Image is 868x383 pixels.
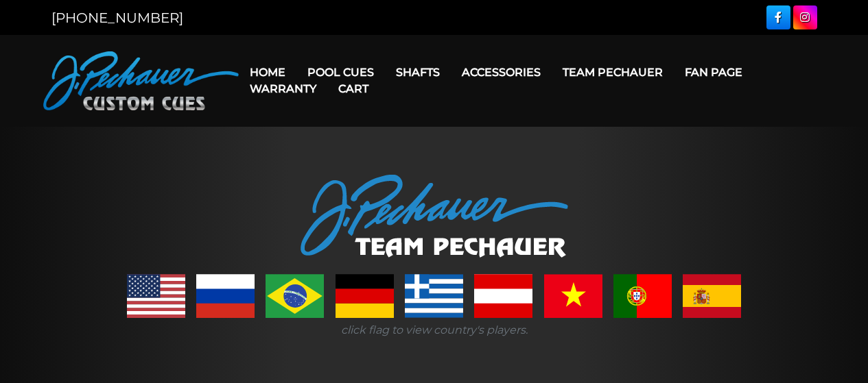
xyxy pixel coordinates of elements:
img: Pechauer Custom Cues [43,51,239,110]
a: Pool Cues [296,55,385,90]
i: click flag to view country's players. [341,323,528,336]
a: Accessories [451,55,552,90]
a: Fan Page [674,55,753,90]
a: [PHONE_NUMBER] [51,10,183,26]
a: Team Pechauer [552,55,674,90]
a: Warranty [239,71,327,106]
a: Home [239,55,296,90]
a: Cart [327,71,379,106]
a: Shafts [385,55,451,90]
